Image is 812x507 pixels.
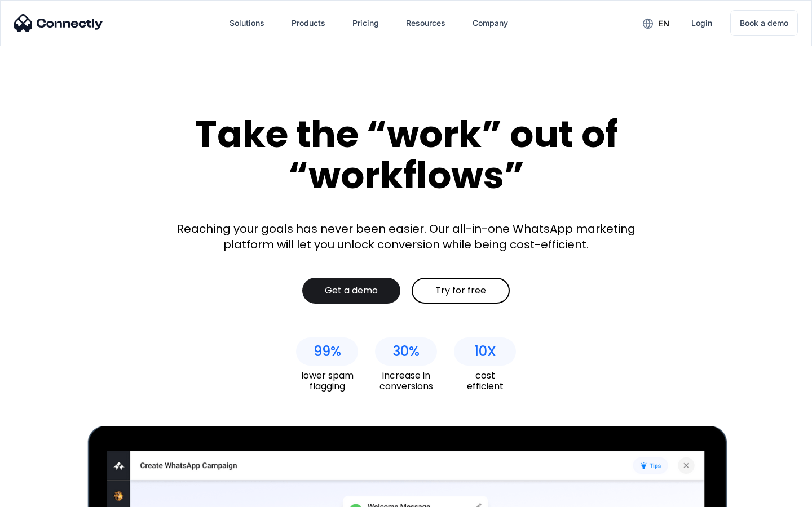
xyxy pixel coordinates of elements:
[474,344,496,359] div: 10X
[11,487,68,503] aside: Language selected: English
[314,344,341,359] div: 99%
[14,14,103,32] img: Connectly Logo
[473,15,508,31] div: Company
[435,285,486,296] div: Try for free
[375,370,437,392] div: increase in conversions
[392,344,420,359] div: 30%
[230,15,264,31] div: Solutions
[325,285,378,296] div: Get a demo
[682,10,721,37] a: Login
[412,278,510,304] a: Try for free
[352,15,379,31] div: Pricing
[292,15,325,31] div: Products
[658,16,669,32] div: en
[691,15,712,31] div: Login
[406,15,445,31] div: Resources
[152,114,660,195] div: Take the “work” out of “workflows”
[23,487,68,503] ul: Language list
[169,221,643,252] div: Reaching your goals has never been easier. Our all-in-one WhatsApp marketing platform will let yo...
[302,278,400,304] a: Get a demo
[296,370,358,392] div: lower spam flagging
[343,10,388,37] a: Pricing
[730,10,798,36] a: Book a demo
[454,370,516,392] div: cost efficient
